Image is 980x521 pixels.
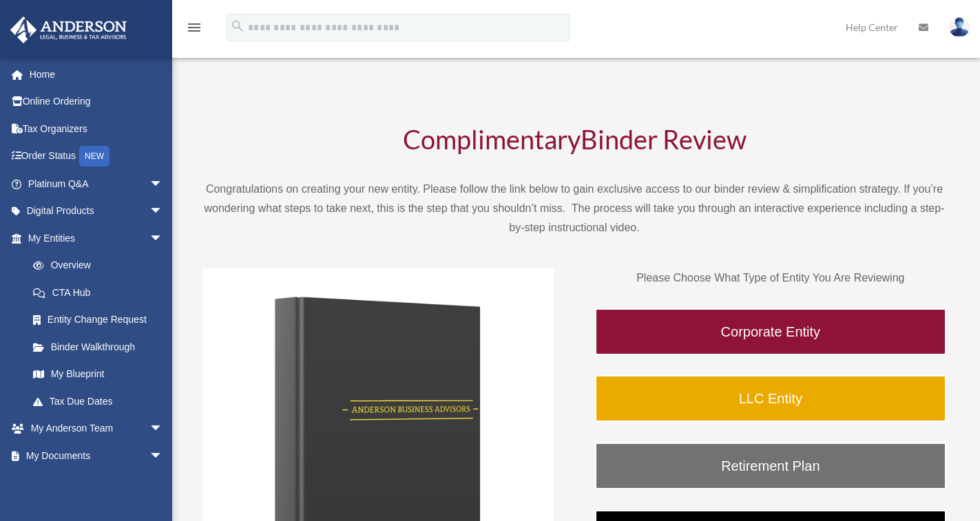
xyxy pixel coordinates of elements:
img: User Pic [949,17,970,37]
span: arrow_drop_down [149,469,177,498]
a: LLC Entity [595,375,946,422]
p: Please Choose What Type of Entity You Are Reviewing [595,268,946,288]
span: arrow_drop_down [149,170,177,198]
a: Order StatusNEW [10,142,184,171]
i: search [230,19,245,34]
a: My Blueprint [19,361,184,388]
span: arrow_drop_down [149,442,177,470]
a: Online Ordering [10,88,184,116]
div: NEW [79,146,110,167]
span: arrow_drop_down [149,415,177,443]
a: Online Learningarrow_drop_down [10,469,184,497]
a: Home [10,61,184,88]
a: Overview [19,252,184,279]
a: My Documentsarrow_drop_down [10,442,184,469]
span: arrow_drop_down [149,224,177,253]
a: menu [186,24,202,36]
p: Congratulations on creating your new entity. Please follow the link below to gain exclusive acces... [202,180,946,237]
a: CTA Hub [19,279,184,306]
a: My Entitiesarrow_drop_down [10,224,184,252]
span: Binder Review [581,123,747,155]
span: arrow_drop_down [149,198,177,226]
a: My Anderson Teamarrow_drop_down [10,415,184,443]
img: Anderson Advisors Platinum Portal [6,17,131,43]
span: Complimentary [403,123,581,155]
a: Tax Due Dates [19,387,184,415]
a: Entity Change Request [19,306,184,334]
a: Binder Walkthrough [19,333,177,361]
i: menu [186,19,202,36]
a: Retirement Plan [595,443,946,489]
a: Tax Organizers [10,115,184,142]
a: Platinum Q&Aarrow_drop_down [10,170,184,198]
a: Corporate Entity [595,308,946,355]
a: Digital Productsarrow_drop_down [10,198,184,225]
